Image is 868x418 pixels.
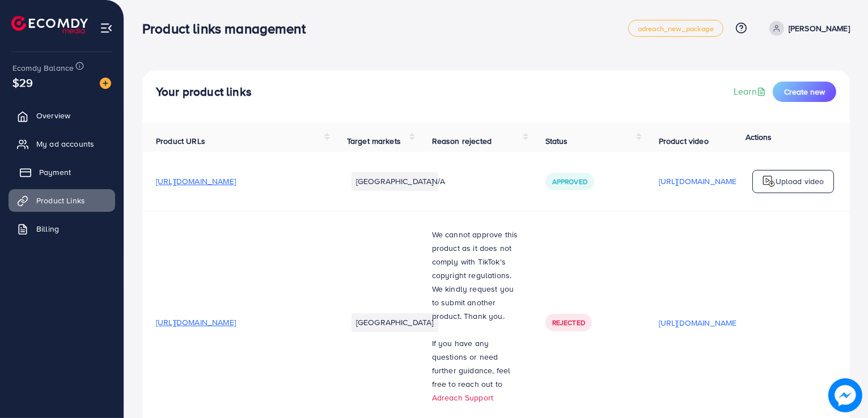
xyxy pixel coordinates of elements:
span: $29 [12,74,33,91]
a: adreach_new_package [628,20,723,37]
h4: Your product links [156,85,252,99]
img: image [829,379,862,412]
img: logo [11,16,88,33]
button: Create new [773,82,836,102]
span: Product video [659,135,709,147]
a: [PERSON_NAME] [765,21,850,36]
span: Status [545,135,568,147]
span: Ecomdy Balance [12,62,74,74]
span: Billing [36,223,59,234]
a: Adreach Support [432,392,493,403]
li: [GEOGRAPHIC_DATA] [352,172,438,190]
a: My ad accounts [9,133,115,155]
span: My ad accounts [36,138,94,150]
p: Upload video [776,174,824,188]
span: Actions [746,131,772,143]
span: Payment [39,167,71,178]
span: Rejected [552,318,585,327]
h3: Product links management [142,20,315,37]
a: Payment [9,161,115,184]
span: Create new [784,86,825,97]
span: Target markets [347,135,401,147]
a: Product Links [9,189,115,212]
span: adreach_new_package [638,25,714,32]
span: [URL][DOMAIN_NAME] [156,317,236,328]
span: Approved [552,177,587,186]
p: [URL][DOMAIN_NAME] [659,316,739,330]
a: Overview [9,104,115,127]
a: Learn [734,85,768,98]
span: Product Links [36,195,85,206]
span: Overview [36,110,70,121]
span: If you have any questions or need further guidance, feel free to reach out to [432,338,511,390]
span: We cannot approve this product as it does not comply with TikTok's copyright regulations. We kind... [432,229,518,322]
img: menu [100,22,113,35]
span: [URL][DOMAIN_NAME] [156,176,236,187]
p: [PERSON_NAME] [789,22,850,35]
span: Reason rejected [432,135,492,147]
p: [URL][DOMAIN_NAME] [659,174,739,188]
span: N/A [432,176,445,187]
span: Product URLs [156,135,205,147]
img: image [100,78,111,89]
img: logo [762,174,776,188]
a: Billing [9,217,115,240]
li: [GEOGRAPHIC_DATA] [352,313,438,331]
